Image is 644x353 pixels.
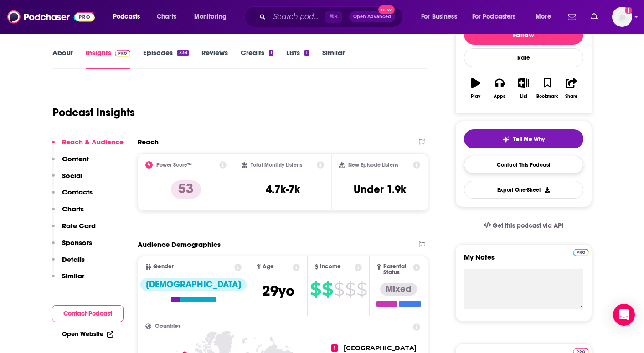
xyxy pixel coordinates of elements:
label: My Notes [464,253,583,269]
button: Contacts [52,188,93,205]
div: Search podcasts, credits, & more... [253,6,412,27]
span: $ [310,282,321,297]
p: 53 [171,180,201,199]
button: tell me why sparkleTell Me Why [464,129,583,148]
span: Gender [153,264,174,270]
h2: Audience Demographics [138,240,221,249]
a: Get this podcast via API [476,215,571,237]
p: Reach & Audience [62,138,124,146]
a: Lists1 [286,48,309,69]
div: 1 [269,50,273,56]
img: Podchaser - Follow, Share and Rate Podcasts [7,8,95,26]
button: Reach & Audience [52,138,124,154]
span: Income [320,264,341,270]
div: Bookmark [536,94,558,99]
div: [DEMOGRAPHIC_DATA] [140,278,247,291]
a: About [52,48,73,69]
div: 239 [177,50,188,56]
p: Contacts [62,188,93,196]
button: Follow [464,25,583,45]
img: Podchaser Pro [115,50,131,57]
span: Logged in as alignPR [612,7,632,27]
button: Share [559,72,583,105]
button: Contact Podcast [52,305,124,322]
span: For Podcasters [472,10,516,23]
img: tell me why sparkle [502,136,510,143]
p: Social [62,171,82,180]
button: Charts [52,205,84,221]
a: Show notifications dropdown [587,9,601,25]
span: $ [356,282,367,297]
span: More [536,10,551,23]
span: ⌘ K [325,11,342,23]
span: Get this podcast via API [493,222,563,230]
img: User Profile [612,7,632,27]
div: Mixed [380,283,417,296]
input: Search podcasts, credits, & more... [269,10,325,24]
a: Contact This Podcast [464,156,583,174]
a: Show notifications dropdown [564,9,580,25]
h3: Under 1.9k [354,183,406,196]
div: Play [471,94,480,99]
h1: Podcast Insights [52,106,135,119]
span: Countries [155,323,181,329]
a: Charts [151,10,182,24]
button: Social [52,171,82,188]
a: InsightsPodchaser Pro [86,48,131,69]
button: Export One-Sheet [464,181,583,199]
button: open menu [188,10,238,24]
span: Monitoring [194,10,227,23]
h2: Power Score™ [156,162,192,168]
h2: Reach [138,138,159,146]
button: Details [52,255,85,272]
button: open menu [466,10,529,24]
button: Apps [488,72,511,105]
p: Content [62,154,89,163]
span: For Business [421,10,457,23]
div: Rate [464,48,583,67]
span: Open Advanced [353,15,391,19]
span: $ [334,282,344,297]
h2: Total Monthly Listens [251,162,302,168]
span: Podcasts [113,10,140,23]
button: Bookmark [536,72,559,105]
p: Similar [62,271,84,280]
div: Open Intercom Messenger [613,304,635,326]
button: Rate Card [52,221,96,238]
h2: New Episode Listens [348,162,398,168]
button: Sponsors [52,238,92,255]
a: Episodes239 [143,48,188,69]
button: List [511,72,535,105]
span: 29 yo [262,282,294,300]
button: Open AdvancedNew [349,11,395,22]
span: [GEOGRAPHIC_DATA] [344,344,417,352]
img: Podchaser Pro [573,249,589,256]
div: Apps [494,94,505,99]
div: Share [565,94,577,99]
button: Content [52,154,89,171]
h3: 4.7k-7k [266,183,300,196]
span: $ [322,282,333,297]
span: New [378,5,395,14]
button: open menu [107,10,152,24]
a: Reviews [201,48,228,69]
p: Rate Card [62,221,96,230]
button: Similar [52,271,84,288]
span: $ [345,282,355,297]
button: Show profile menu [612,7,632,27]
button: Play [464,72,488,105]
button: open menu [529,10,562,24]
a: Open Website [62,330,113,338]
div: 1 [304,50,309,56]
span: Charts [157,10,176,23]
span: Parental Status [383,264,412,276]
a: Pro website [573,247,589,256]
span: Tell Me Why [513,136,545,143]
div: List [520,94,527,99]
a: Credits1 [241,48,273,69]
p: Details [62,255,85,264]
button: open menu [415,10,469,24]
svg: Add a profile image [625,7,632,14]
a: Similar [322,48,345,69]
